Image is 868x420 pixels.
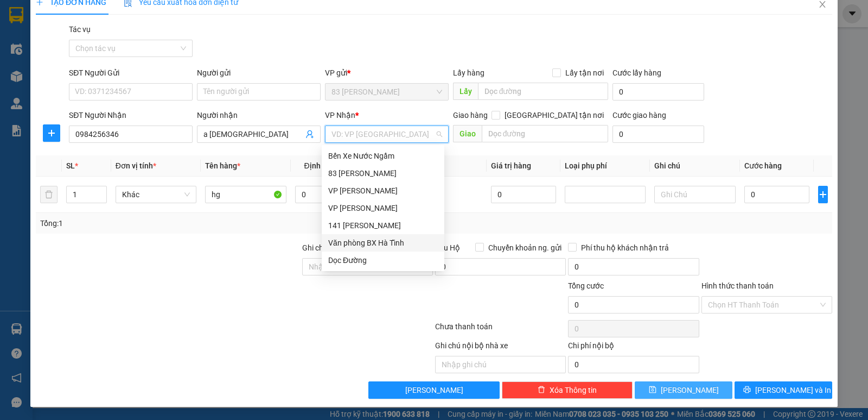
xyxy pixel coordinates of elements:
[98,196,104,202] span: down
[568,340,699,356] div: Chi phí nội bộ
[40,186,58,203] button: delete
[40,217,336,229] div: Tổng: 1
[322,217,444,234] div: 141 Hà Huy Tập
[197,109,321,121] div: Người nhận
[661,384,719,396] span: [PERSON_NAME]
[755,384,831,396] span: [PERSON_NAME] và In
[368,381,499,399] button: [PERSON_NAME]
[434,321,567,340] div: Chưa thanh toán
[197,67,321,79] div: Người gửi
[612,68,661,77] label: Cước lấy hàng
[744,161,782,170] span: Cước hàng
[328,254,438,266] div: Dọc Đường
[205,186,286,203] input: VD: Bàn, Ghế
[453,68,484,77] span: Lấy hàng
[331,84,442,100] span: 83 Nguyễn Hoàng
[435,356,566,373] input: Nhập ghi chú
[491,161,531,170] span: Giá trị hàng
[43,129,60,137] span: plus
[328,150,438,162] div: Bến Xe Nước Ngầm
[66,161,75,170] span: SL
[435,243,460,252] span: Thu Hộ
[502,381,633,399] button: deleteXóa Thông tin
[635,381,732,399] button: save[PERSON_NAME]
[484,242,566,254] span: Chuyển khoản ng. gửi
[322,234,444,252] div: Văn phòng BX Hà Tĩnh
[453,83,478,100] span: Lấy
[328,237,438,249] div: Văn phòng BX Hà Tĩnh
[328,185,438,197] div: VP [PERSON_NAME]
[701,281,774,290] label: Hình thức thanh toán
[491,186,556,203] input: 0
[69,67,193,79] div: SĐT Người Gửi
[322,165,444,182] div: 83 Nguyễn Hoàng
[478,83,609,100] input: Dọc đường
[577,242,673,254] span: Phí thu hộ khách nhận trả
[818,186,828,203] button: plus
[322,199,444,217] div: VP Ngọc Hồi
[69,109,193,121] div: SĐT Người Nhận
[649,386,656,394] span: save
[302,243,362,252] label: Ghi chú đơn hàng
[328,202,438,214] div: VP [PERSON_NAME]
[304,161,343,170] span: Định lượng
[94,186,106,195] span: Increase Value
[116,161,156,170] span: Đơn vị tính
[43,124,60,142] button: plus
[325,67,449,79] div: VP gửi
[322,182,444,199] div: VP Hà Tĩnh
[561,67,608,79] span: Lấy tận nơi
[538,386,545,394] span: delete
[328,167,438,179] div: 83 [PERSON_NAME]
[322,252,444,269] div: Dọc Đường
[550,384,597,396] span: Xóa Thông tin
[405,384,463,396] span: [PERSON_NAME]
[743,386,751,394] span: printer
[435,340,566,356] div: Ghi chú nội bộ nhà xe
[122,186,190,203] span: Khác
[453,111,488,120] span: Giao hàng
[612,111,666,120] label: Cước giao hàng
[560,155,650,177] th: Loại phụ phí
[325,111,355,120] span: VP Nhận
[302,258,433,275] input: Ghi chú đơn hàng
[94,195,106,203] span: Decrease Value
[612,83,704,101] input: Cước lấy hàng
[650,155,740,177] th: Ghi chú
[482,125,609,142] input: Dọc đường
[819,190,827,199] span: plus
[305,130,314,139] span: user-add
[98,188,104,195] span: up
[500,109,608,121] span: [GEOGRAPHIC_DATA] tận nơi
[735,381,832,399] button: printer[PERSON_NAME] và In
[69,25,91,34] label: Tác vụ
[453,125,482,142] span: Giao
[612,126,704,143] input: Cước giao hàng
[322,147,444,165] div: Bến Xe Nước Ngầm
[568,281,604,290] span: Tổng cước
[205,161,240,170] span: Tên hàng
[654,186,736,203] input: Ghi Chú
[328,220,438,231] div: 141 [PERSON_NAME]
